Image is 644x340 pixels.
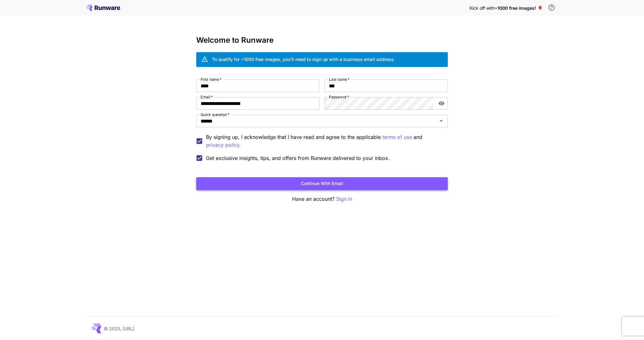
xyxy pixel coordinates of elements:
p: Have an account? [196,195,448,203]
label: Quick question [201,112,230,117]
label: Email [201,94,213,100]
button: By signing up, I acknowledge that I have read and agree to the applicable and privacy policy. [382,133,412,141]
button: Open [437,117,446,125]
button: In order to qualify for free credit, you need to sign up with a business email address and click ... [545,1,558,14]
span: Get exclusive insights, tips, and offers from Runware delivered to your inbox. [206,154,390,162]
button: toggle password visibility [436,98,447,109]
label: Last name [329,77,350,82]
h3: Welcome to Runware [196,36,448,45]
p: © 2025, [URL] [104,325,134,332]
button: Continue with email [196,177,448,190]
label: Password [329,94,349,100]
span: Kick off with [469,5,495,11]
p: By signing up, I acknowledge that I have read and agree to the applicable and [206,133,443,149]
span: ~1000 free images! 🎈 [495,5,543,11]
button: Sign in [336,195,352,203]
p: privacy policy. [206,141,241,149]
div: To qualify for ~1000 free images, you’ll need to sign up with a business email address. [212,56,395,63]
button: By signing up, I acknowledge that I have read and agree to the applicable terms of use and [206,141,241,149]
label: First name [201,77,222,82]
p: terms of use [382,133,412,141]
